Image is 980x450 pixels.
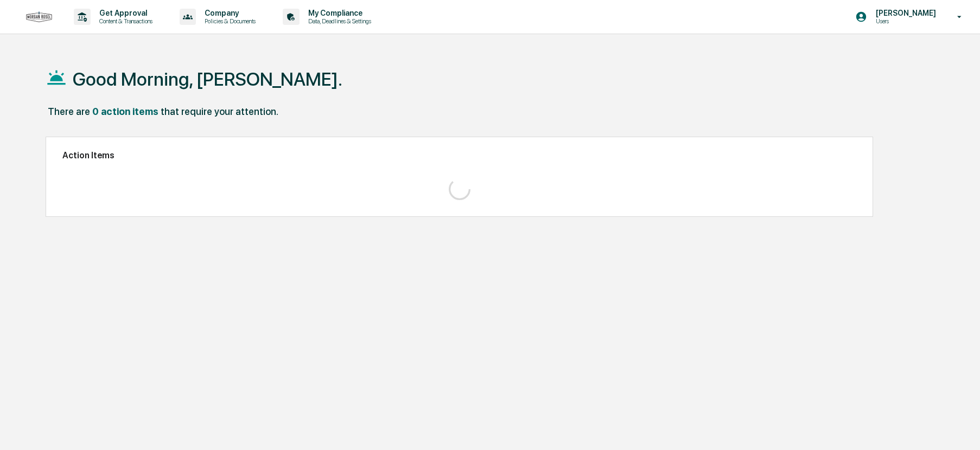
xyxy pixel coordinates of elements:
[48,106,90,117] div: There are
[26,11,52,22] img: logo
[196,17,261,25] p: Policies & Documents
[91,17,158,25] p: Content & Transactions
[73,68,342,90] h1: Good Morning, [PERSON_NAME].
[92,106,158,117] div: 0 action items
[300,17,377,25] p: Data, Deadlines & Settings
[161,106,278,117] div: that require your attention.
[62,150,856,160] h2: Action Items
[300,9,377,17] p: My Compliance
[91,9,158,17] p: Get Approval
[196,9,261,17] p: Company
[867,9,941,17] p: [PERSON_NAME]
[867,17,941,25] p: Users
